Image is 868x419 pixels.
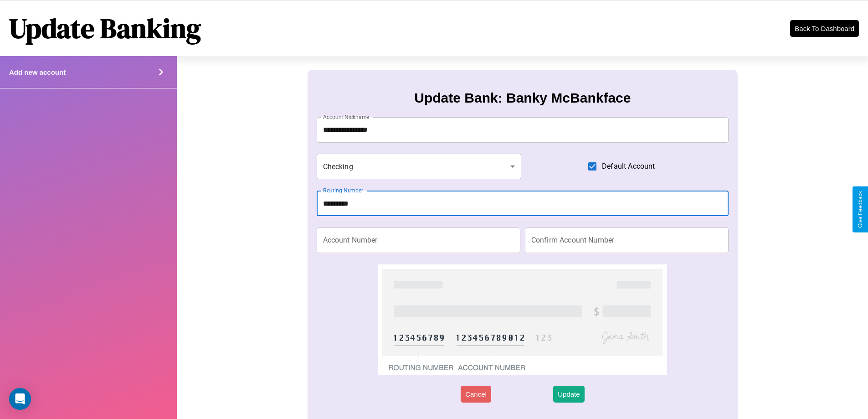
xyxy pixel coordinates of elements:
h4: Add new account [9,68,66,76]
button: Cancel [461,386,491,403]
button: Update [553,386,584,403]
div: Checking [317,154,522,179]
label: Account Nickname [323,113,370,121]
div: Open Intercom Messenger [9,388,31,410]
h1: Update Banking [9,10,201,47]
label: Routing Number [323,186,363,194]
span: Default Account [602,161,655,172]
img: check [378,264,667,375]
button: Back To Dashboard [790,20,859,37]
div: Give Feedback [857,191,863,228]
h3: Update Bank: Banky McBankface [414,90,631,106]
